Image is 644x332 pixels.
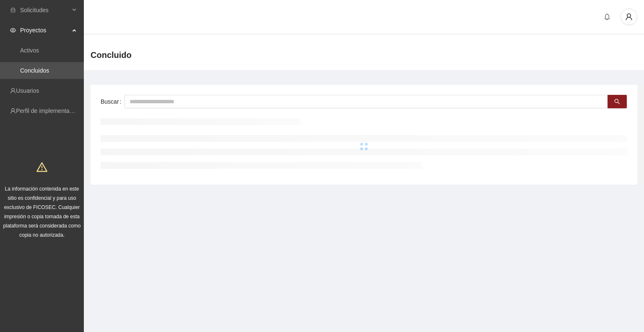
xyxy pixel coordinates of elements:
a: Perfil de implementadora [16,107,81,114]
span: Concluido [91,48,132,62]
span: eye [10,27,16,33]
button: search [608,95,627,108]
span: inbox [10,7,16,13]
a: Concluidos [20,67,49,74]
span: La información contenida en este sitio es confidencial y para uso exclusivo de FICOSEC. Cualquier... [3,186,81,238]
span: bell [601,13,613,20]
button: user [621,8,637,25]
button: bell [600,10,614,24]
span: Solicitudes [20,2,70,18]
span: user [621,13,637,21]
a: Usuarios [16,87,39,94]
label: Buscar [101,95,125,108]
span: Proyectos [20,22,70,39]
a: Activos [20,47,39,54]
span: search [614,99,620,105]
span: warning [36,162,47,173]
